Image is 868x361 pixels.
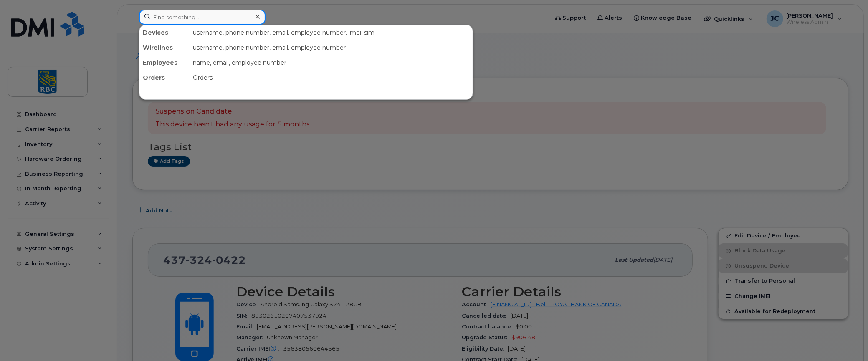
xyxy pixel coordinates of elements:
[139,40,190,55] div: Wirelines
[190,25,473,40] div: username, phone number, email, employee number, imei, sim
[139,25,190,40] div: Devices
[190,40,473,55] div: username, phone number, email, employee number
[190,55,473,70] div: name, email, employee number
[139,55,190,70] div: Employees
[139,70,190,85] div: Orders
[190,70,473,85] div: Orders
